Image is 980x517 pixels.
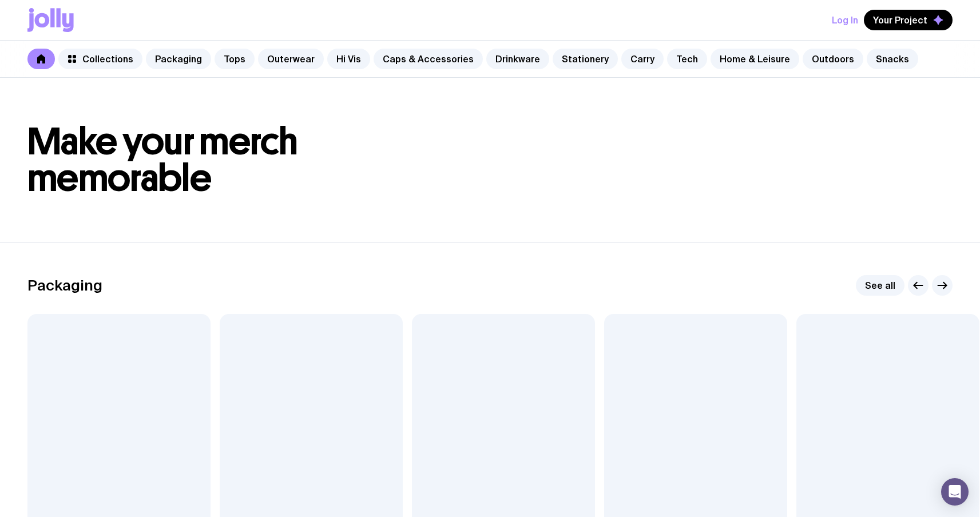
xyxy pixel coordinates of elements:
[553,49,618,69] a: Stationery
[27,277,102,294] h2: Packaging
[486,49,549,69] a: Drinkware
[58,49,142,69] a: Collections
[215,49,255,69] a: Tops
[374,49,483,69] a: Caps & Accessories
[327,49,370,69] a: Hi Vis
[711,49,799,69] a: Home & Leisure
[856,275,904,296] a: See all
[803,49,863,69] a: Outdoors
[667,49,707,69] a: Tech
[832,10,858,30] button: Log In
[27,119,298,201] span: Make your merch memorable
[864,10,953,30] button: Your Project
[258,49,324,69] a: Outerwear
[621,49,664,69] a: Carry
[82,53,133,65] span: Collections
[941,478,969,506] div: Open Intercom Messenger
[873,14,927,26] span: Your Project
[146,49,211,69] a: Packaging
[867,49,918,69] a: Snacks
